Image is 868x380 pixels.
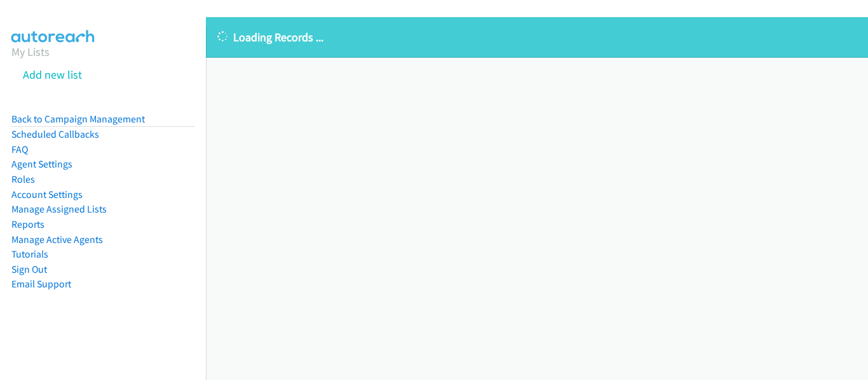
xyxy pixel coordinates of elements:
a: Manage Assigned Lists [11,203,107,215]
a: Add new list [23,67,82,82]
a: My Lists [11,44,50,59]
a: Roles [11,173,35,185]
a: Tutorials [11,248,48,260]
p: Loading Records ... [217,29,857,46]
a: Sign Out [11,263,47,275]
a: Account Settings [11,188,83,200]
a: Email Support [11,278,71,290]
a: Agent Settings [11,158,72,170]
a: Reports [11,218,44,230]
a: Scheduled Callbacks [11,128,99,140]
a: Back to Campaign Management [11,113,145,125]
a: FAQ [11,143,28,155]
a: Manage Active Agents [11,233,103,246]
